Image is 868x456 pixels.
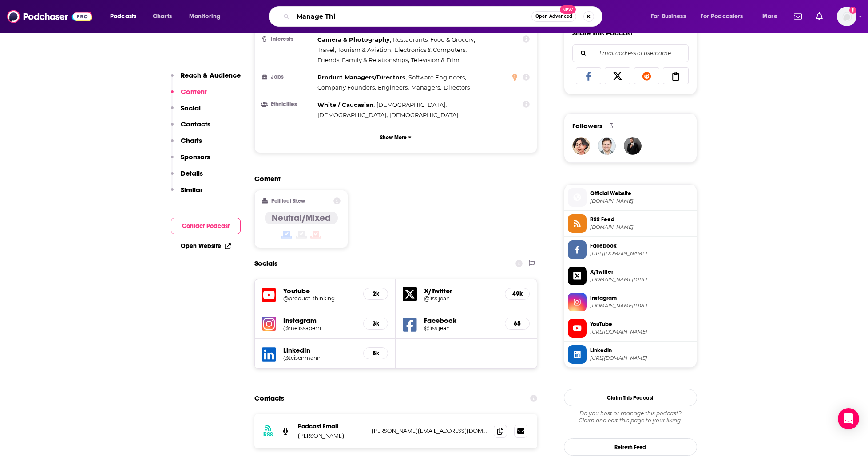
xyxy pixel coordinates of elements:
p: Sponsors [181,153,210,161]
span: Charts [153,10,172,23]
h2: Contacts [254,390,284,407]
a: Facebook[URL][DOMAIN_NAME] [568,240,693,259]
span: Directors [444,84,470,91]
span: For Podcasters [701,10,743,23]
button: Show More [262,129,530,145]
span: [DEMOGRAPHIC_DATA] [317,111,386,118]
button: Reach & Audience [171,71,241,87]
a: Instagram[DOMAIN_NAME][URL] [568,293,693,311]
h5: 85 [512,320,522,327]
a: @lissijean [424,295,498,302]
img: iconImage [262,317,276,331]
span: Podcasts [110,10,136,23]
a: Share on X/Twitter [605,67,630,84]
a: Linkedin[URL][DOMAIN_NAME] [568,345,693,364]
h5: Youtube [283,287,357,295]
h5: 3k [371,320,380,327]
img: User Profile [837,7,856,26]
span: White / Caucasian [317,101,373,108]
a: @lissijean [424,325,498,331]
p: Details [181,169,203,177]
h5: LinkedIn [283,346,357,354]
div: 3 [610,122,613,130]
span: , [317,35,391,45]
button: Open AdvancedNew [531,11,576,22]
h2: Socials [254,255,277,272]
span: , [317,45,392,55]
button: Similar [171,185,202,202]
div: Search podcasts, credits, & more... [277,6,611,27]
svg: Add a profile image [849,7,856,14]
div: Open Intercom Messenger [838,408,859,429]
img: ahansford [572,137,590,155]
button: Contacts [171,120,210,136]
h3: Jobs [262,74,314,80]
span: Television & Film [411,56,460,63]
button: Details [171,169,203,185]
span: https://www.linkedin.com/in/teisenmann [590,355,693,362]
h3: Share This Podcast [572,29,633,37]
button: Content [171,87,207,104]
h5: 49k [512,290,522,298]
h5: 8k [371,350,380,357]
span: , [393,35,475,45]
button: open menu [183,9,232,24]
p: Podcast Email [298,423,365,430]
span: , [411,83,441,93]
span: , [317,110,388,120]
a: RSS Feed[DOMAIN_NAME] [568,214,693,233]
span: Restaurants, Food & Grocery [393,36,474,43]
a: @teisenmann [283,354,357,361]
div: Claim and edit this page to your liking. [564,410,697,424]
span: Company Founders [317,84,375,91]
a: X/Twitter[DOMAIN_NAME][URL] [568,267,693,285]
span: [DEMOGRAPHIC_DATA] [389,111,458,118]
span: Do you host or manage this podcast? [564,410,697,417]
span: Managers [411,84,440,91]
span: https://www.youtube.com/@product-thinking [590,329,693,335]
span: X/Twitter [590,268,693,276]
span: , [394,45,467,55]
span: , [317,83,376,93]
span: Linkedin [590,346,693,354]
span: Open Advanced [535,14,572,19]
input: Email address or username... [580,45,681,62]
img: Podchaser - Follow, Share and Rate Podcasts [7,8,92,25]
button: open menu [104,9,148,24]
h5: @product-thinking [283,295,357,302]
h5: Instagram [283,316,357,325]
span: Engineers [378,84,408,91]
span: Travel, Tourism & Aviation [317,46,391,53]
p: Social [181,104,201,112]
a: Charts [147,9,177,24]
h2: Content [254,174,531,183]
h4: Neutral/Mixed [272,212,331,224]
span: , [317,72,407,83]
h5: X/Twitter [424,287,498,295]
div: Search followers [572,44,689,62]
button: open menu [645,9,697,24]
span: YouTube [590,320,693,328]
span: Camera & Photography [317,36,390,43]
a: @melissaperri [283,325,357,331]
p: Content [181,87,207,96]
p: Similar [181,185,202,194]
h3: RSS [263,431,273,438]
button: Show profile menu [837,7,856,26]
p: [PERSON_NAME] [298,432,365,440]
span: RSS Feed [590,216,693,224]
img: JoeFields [598,137,616,155]
span: Friends, Family & Relationships [317,56,408,63]
a: Official Website[DOMAIN_NAME] [568,188,693,207]
span: Product Managers/Directors [317,74,405,81]
span: , [378,83,409,93]
button: open menu [756,9,789,24]
span: https://www.facebook.com/lissijean [590,250,693,257]
a: YouTube[URL][DOMAIN_NAME] [568,319,693,338]
button: open menu [695,9,756,24]
span: Instagram [590,294,693,302]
